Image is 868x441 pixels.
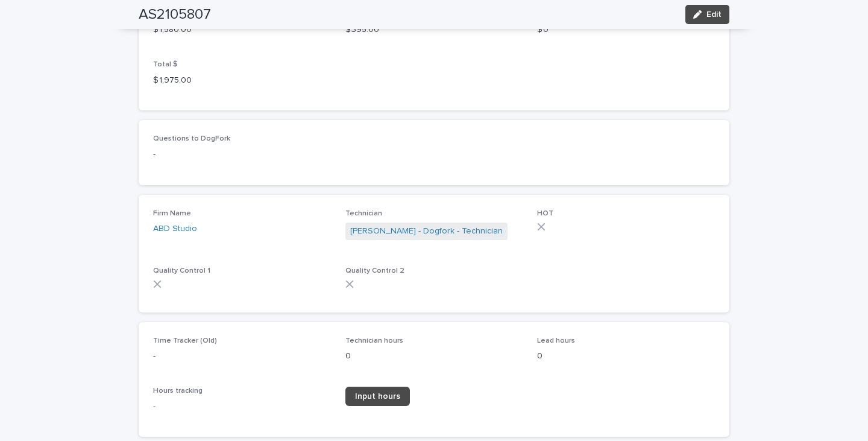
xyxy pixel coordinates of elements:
[685,5,729,24] button: Edit
[355,392,400,401] span: Input hours
[706,10,722,19] span: Edit
[153,24,331,36] p: $ 1,580.00
[153,148,715,161] p: -
[153,61,178,68] span: Total $
[153,135,230,142] span: Questions to DogFork
[345,337,403,344] span: Technician hours
[153,74,331,87] p: $ 1,975.00
[153,401,331,413] p: -
[350,225,503,238] a: [PERSON_NAME] - Dogfork - Technician
[153,267,210,274] span: Quality Control 1
[345,210,382,217] span: Technician
[537,337,575,344] span: Lead hours
[537,350,715,363] p: 0
[345,350,523,363] p: 0
[153,387,203,395] span: Hours tracking
[345,24,523,36] p: $ 395.00
[345,267,404,274] span: Quality Control 2
[153,350,331,363] p: -
[537,24,715,36] p: $ 0
[537,210,553,217] span: HOT
[153,210,191,217] span: Firm Name
[153,223,197,235] a: ABD Studio
[139,6,211,24] h2: AS2105807
[345,387,410,406] a: Input hours
[153,337,217,344] span: Time Tracker (Old)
